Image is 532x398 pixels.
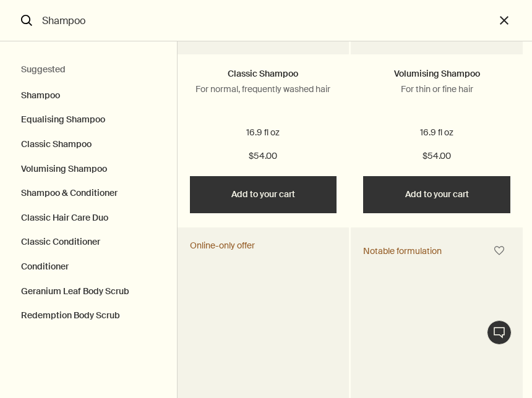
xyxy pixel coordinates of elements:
p: For thin or fine hair [363,83,510,95]
button: Add to your cart - $54.00 [363,176,510,213]
button: Add to your cart - $54.00 [190,176,337,213]
span: $54.00 [423,149,451,164]
button: Save to cabinet [488,240,510,262]
span: $54.00 [249,149,277,164]
h2: Suggested [21,62,156,77]
p: For normal, frequently washed hair [190,83,337,95]
a: Classic Shampoo [228,68,298,79]
a: Volumising Shampoo [394,68,480,79]
button: Live Assistance [487,320,512,345]
div: Notable formulation [363,245,442,256]
div: Online-only offer [190,240,255,251]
